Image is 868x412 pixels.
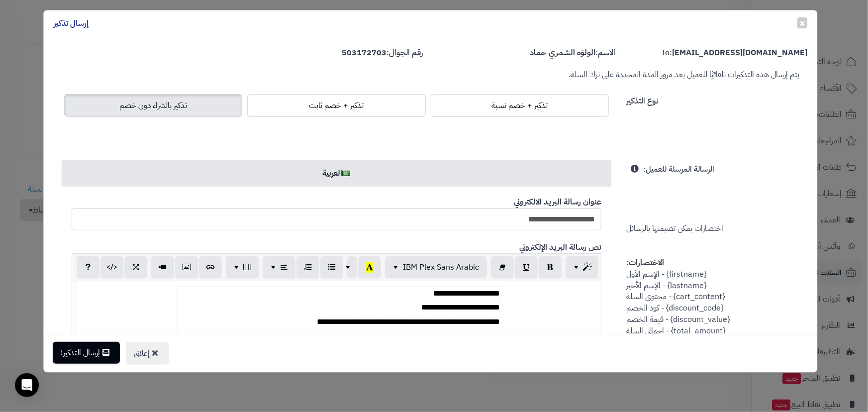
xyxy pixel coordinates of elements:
[126,342,169,365] button: إغلاق
[626,163,735,371] span: اختصارات يمكن تضيمنها بالرسائل {firstname} - الإسم الأول {lastname} - الإسم الأخير {cart_content}...
[799,15,805,30] span: ×
[491,100,548,111] span: تذكير + خصم نسبة
[530,47,615,59] label: الاسم:
[342,171,350,176] img: ar.png
[15,373,39,397] div: Open Intercom Messenger
[643,160,714,175] label: الرسالة المرسلة للعميل:
[54,18,89,29] h4: إرسال تذكير
[309,100,364,111] span: تذكير + خصم ثابت
[672,47,807,59] strong: [EMAIL_ADDRESS][DOMAIN_NAME]
[569,69,799,81] small: يتم إرسال هذه التذكيرات تلقائيًا للعميل بعد مرور المدة المحددة على ترك السلة.
[53,342,120,364] button: إرسال التذكير!
[403,261,479,273] span: IBM Plex Sans Arabic
[626,92,658,107] label: نوع التذكير
[119,100,187,111] span: تذكير بالشراء دون خصم
[62,160,611,187] a: العربية
[519,241,601,253] b: نص رسالة البريد الإلكتروني
[530,47,595,59] strong: الولؤه الشمري حماد
[342,47,387,59] strong: 503172703
[661,47,807,59] label: To:
[626,257,664,269] strong: الاختصارات:
[342,47,423,59] label: رقم الجوال:
[514,196,601,208] b: عنوان رسالة البريد الالكتروني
